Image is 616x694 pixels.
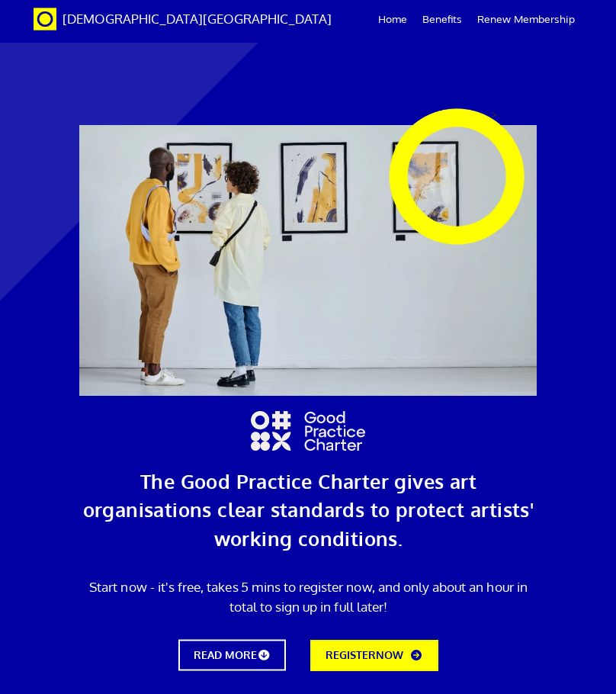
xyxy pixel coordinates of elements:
span: [DEMOGRAPHIC_DATA][GEOGRAPHIC_DATA] [63,11,332,26]
a: REGISTERNOW [310,641,438,672]
p: Start now - it's free, takes 5 mins to register now, and only about an hour in total to sign up i... [82,577,535,616]
picture: > [491,108,497,120]
a: Benefits [415,1,470,37]
a: Brand [DEMOGRAPHIC_DATA][GEOGRAPHIC_DATA] [22,1,343,38]
span: NOW [376,649,403,662]
a: Renew Membership [470,1,582,37]
h1: The Good Practice Charter gives art organisations clear standards to protect artists' working con... [82,467,535,553]
a: READ MORE [178,640,286,671]
a: Home [371,1,415,37]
